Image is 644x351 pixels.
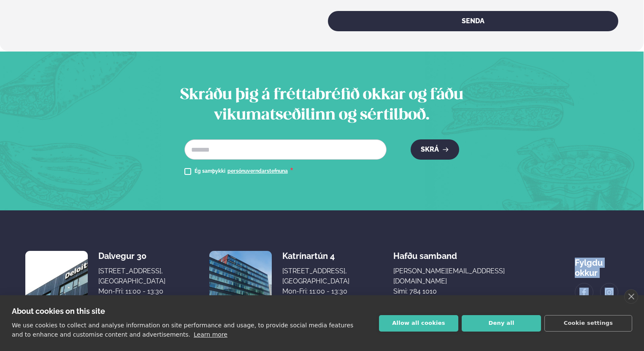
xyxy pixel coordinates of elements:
a: image alt [575,283,593,301]
button: Allow all cookies [379,315,458,332]
a: close [624,289,638,304]
img: image alt [579,288,589,297]
a: persónuverndarstefnuna [227,168,288,175]
img: image alt [209,251,272,313]
div: Mon-Fri: 11:00 - 13:30 [282,286,349,297]
div: Katrínartún 4 [282,251,349,261]
p: We use cookies to collect and analyse information on site performance and usage, to provide socia... [12,322,353,338]
strong: About cookies on this site [12,307,105,316]
div: [STREET_ADDRESS], [GEOGRAPHIC_DATA] [98,266,165,286]
button: Skrá [411,139,459,160]
a: [PERSON_NAME][EMAIL_ADDRESS][DOMAIN_NAME] [393,266,531,286]
p: Sími: 784 1010 [393,286,531,297]
div: Dalvegur 30 [98,251,165,261]
div: Fylgdu okkur [575,251,619,278]
a: Learn more [194,331,227,338]
button: Cookie settings [544,315,632,332]
div: Ég samþykki [195,166,293,177]
img: image alt [605,288,614,297]
div: [STREET_ADDRESS], [GEOGRAPHIC_DATA] [282,266,349,286]
button: Deny all [462,315,541,332]
img: image alt [25,251,88,313]
div: Mon-Fri: 11:00 - 13:30 [98,286,165,297]
button: Senda [328,11,618,31]
span: Hafðu samband [393,244,457,261]
h2: Skráðu þig á fréttabréfið okkar og fáðu vikumatseðilinn og sértilboð. [156,85,488,126]
a: image alt [601,283,618,301]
